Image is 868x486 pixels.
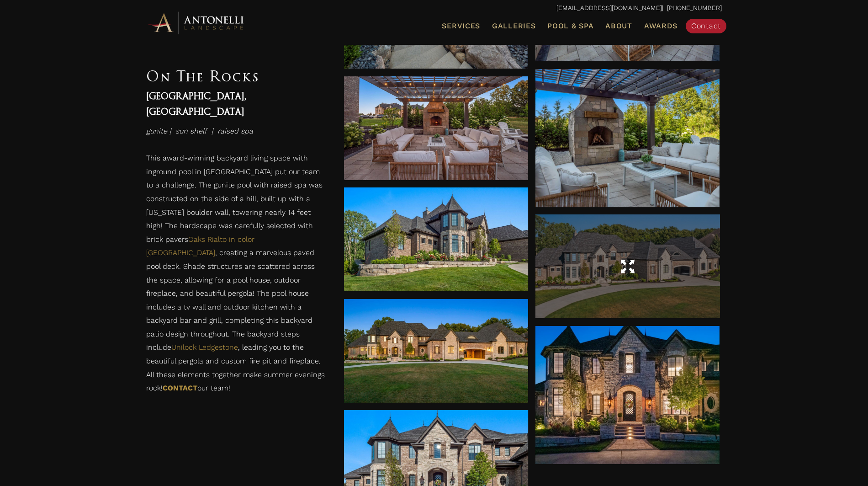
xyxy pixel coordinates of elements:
[146,2,722,14] p: | [PHONE_NUMBER]
[492,21,535,30] span: Galleries
[488,20,539,32] a: Galleries
[146,89,326,119] h4: [GEOGRAPHIC_DATA], [GEOGRAPHIC_DATA]
[146,151,326,400] p: This award-winning backyard living space with inground pool in [GEOGRAPHIC_DATA] put our team to ...
[640,20,681,32] a: Awards
[605,22,632,30] span: About
[163,384,197,392] a: CONTACT
[146,10,247,35] img: Antonelli Horizontal Logo
[438,20,484,32] a: Services
[171,343,238,352] a: Unilock Ledgestone
[146,126,253,135] em: gunite | sun shelf | raised spa
[602,20,636,32] a: About
[547,21,593,30] span: Pool & Spa
[556,4,662,11] a: [EMAIL_ADDRESS][DOMAIN_NAME]
[146,235,254,257] a: Oaks Rialto in color [GEOGRAPHIC_DATA]
[686,19,726,33] a: Contact
[146,63,326,89] h1: On The Rocks
[644,21,677,30] span: Awards
[442,22,480,30] span: Services
[544,20,597,32] a: Pool & Spa
[691,21,721,30] span: Contact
